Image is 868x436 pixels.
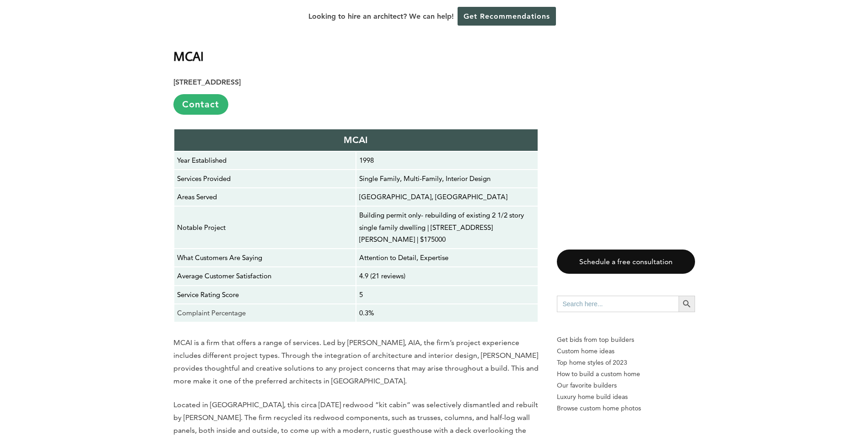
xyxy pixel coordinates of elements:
p: Attention to Detail, Expertise [359,252,535,264]
svg: Search [682,299,692,309]
p: What Customers Are Saying [177,252,353,264]
p: Areas Served [177,191,353,203]
strong: MCAI [173,48,204,64]
iframe: Drift Widget Chat Controller [692,370,857,425]
a: Browse custom home photos [557,403,695,414]
a: Get Recommendations [458,7,556,26]
a: Schedule a free consultation [557,250,695,274]
p: Building permit only- rebuilding of existing 2 1/2 story single family dwelling | [STREET_ADDRESS... [359,209,535,245]
p: 0.3% [359,307,535,319]
p: Single Family, Multi-Family, Interior Design [359,173,535,185]
p: Service Rating Score [177,289,353,301]
p: 5 [359,289,535,301]
a: Contact [173,94,228,115]
input: Search here... [557,296,679,312]
p: [GEOGRAPHIC_DATA], [GEOGRAPHIC_DATA] [359,191,535,203]
p: Complaint Percentage [177,307,353,319]
p: Year Established [177,154,353,166]
p: MCAI is a firm that offers a range of services. Led by [PERSON_NAME], AIA, the firm’s project exp... [173,336,539,388]
strong: MCAI [344,134,368,145]
p: Average Customer Satisfaction [177,270,353,282]
p: 4.9 (21 reviews) [359,270,535,282]
a: How to build a custom home [557,368,695,380]
strong: [STREET_ADDRESS] [173,78,241,86]
p: Get bids from top builders [557,334,695,346]
a: Our favorite builders [557,380,695,391]
a: Custom home ideas [557,346,695,357]
p: 1998 [359,154,535,166]
a: Luxury home build ideas [557,391,695,403]
a: Top home styles of 2023 [557,357,695,368]
p: Services Provided [177,173,353,185]
p: Notable Project [177,222,353,234]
